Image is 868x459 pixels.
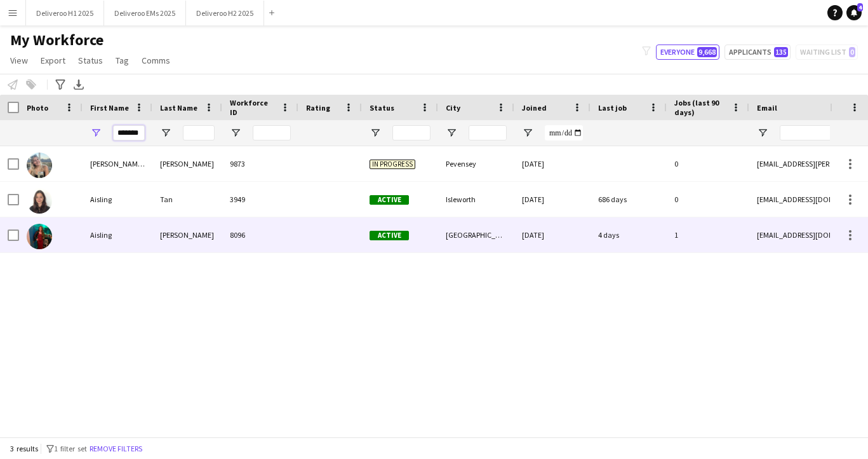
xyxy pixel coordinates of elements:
div: Aisling [83,182,152,217]
span: Joined [522,103,547,113]
span: Rating [306,103,330,113]
button: Deliveroo H2 2025 [186,1,264,25]
img: Aisling Lucia Eldridge [27,153,52,178]
div: 686 days [591,182,667,217]
app-action-btn: Advanced filters [53,77,68,92]
div: [DATE] [514,182,591,217]
div: 3949 [222,182,298,217]
button: Open Filter Menu [160,127,171,139]
img: Aisling Walsh [27,224,52,249]
button: Open Filter Menu [370,127,381,139]
a: Tag [110,52,134,69]
img: Aisling Tan [27,188,52,214]
button: Applicants135 [724,45,791,60]
input: Last Name Filter Input [183,125,215,140]
div: 8096 [222,217,298,252]
span: 1 filter set [54,444,87,453]
a: Export [36,52,70,69]
div: Isleworth [438,182,514,217]
span: Photo [27,103,48,113]
div: 0 [667,182,749,217]
a: Comms [137,52,175,69]
span: Last Name [160,103,197,113]
span: Active [370,195,409,205]
span: Last job [598,103,627,113]
div: [DATE] [514,146,591,181]
button: Everyone9,668 [656,45,719,60]
span: Active [370,231,409,240]
input: Status Filter Input [392,125,431,140]
span: Jobs (last 90 days) [674,98,726,117]
span: In progress [370,160,415,169]
span: Status [370,103,394,113]
span: 9,668 [697,47,717,57]
a: 4 [846,5,862,20]
div: 9873 [222,146,298,181]
a: View [5,52,33,69]
div: Aisling [83,217,152,252]
app-action-btn: Export XLSX [71,77,86,92]
button: Open Filter Menu [90,127,102,139]
div: [GEOGRAPHIC_DATA] 18 [438,217,514,252]
button: Open Filter Menu [522,127,533,139]
a: Status [73,52,108,69]
div: 0 [667,146,749,181]
span: 4 [857,3,863,11]
span: Email [757,103,777,113]
button: Remove filters [87,442,145,456]
span: Status [78,55,103,66]
span: My Workforce [10,31,103,50]
span: Comms [142,55,170,66]
button: Open Filter Menu [446,127,457,139]
button: Open Filter Menu [230,127,241,139]
div: [PERSON_NAME] [152,217,222,252]
div: 4 days [591,217,667,252]
input: First Name Filter Input [113,125,145,140]
div: [PERSON_NAME][DATE] [83,146,152,181]
button: Deliveroo H1 2025 [26,1,104,25]
input: City Filter Input [469,125,507,140]
div: [DATE] [514,217,591,252]
span: First Name [90,103,129,113]
button: Deliveroo EMs 2025 [104,1,186,25]
div: Pevensey [438,146,514,181]
span: View [10,55,28,66]
button: Open Filter Menu [757,127,768,139]
div: 1 [667,217,749,252]
span: Export [41,55,65,66]
span: Workforce ID [230,98,276,117]
div: Tan [152,182,222,217]
div: [PERSON_NAME] [152,146,222,181]
input: Joined Filter Input [545,125,583,140]
input: Workforce ID Filter Input [253,125,291,140]
span: City [446,103,460,113]
span: 135 [774,47,788,57]
span: Tag [116,55,129,66]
